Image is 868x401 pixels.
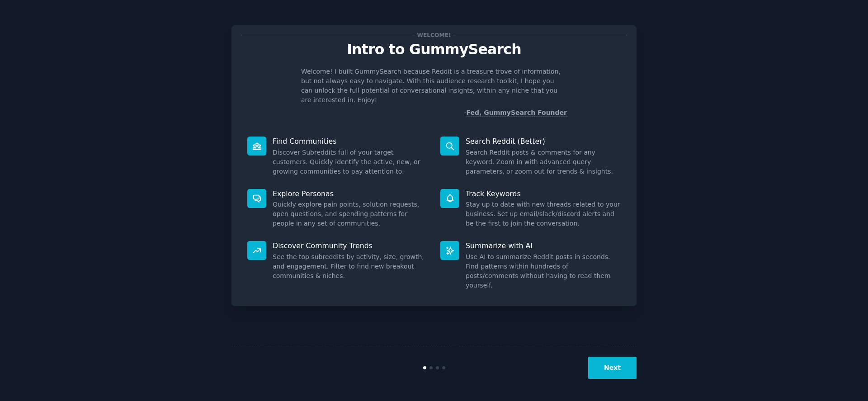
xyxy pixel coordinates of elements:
p: Intro to GummySearch [241,42,627,57]
p: Search Reddit (Better) [466,137,621,146]
dd: Use AI to summarize Reddit posts in seconds. Find patterns within hundreds of posts/comments with... [466,252,621,290]
p: Track Keywords [466,189,621,198]
div: - [464,108,567,118]
p: Discover Community Trends [273,241,428,250]
a: Fed, GummySearch Founder [466,109,567,117]
p: Welcome! I built GummySearch because Reddit is a treasure trove of information, but not always ea... [301,67,567,105]
dd: Search Reddit posts & comments for any keyword. Zoom in with advanced query parameters, or zoom o... [466,148,621,176]
dd: Quickly explore pain points, solution requests, open questions, and spending patterns for people ... [273,200,428,228]
button: Next [588,357,637,379]
span: Welcome! [415,30,453,40]
p: Explore Personas [273,189,428,198]
dd: Stay up to date with new threads related to your business. Set up email/slack/discord alerts and ... [466,200,621,228]
p: Summarize with AI [466,241,621,250]
p: Find Communities [273,137,428,146]
dd: See the top subreddits by activity, size, growth, and engagement. Filter to find new breakout com... [273,252,428,281]
dd: Discover Subreddits full of your target customers. Quickly identify the active, new, or growing c... [273,148,428,176]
